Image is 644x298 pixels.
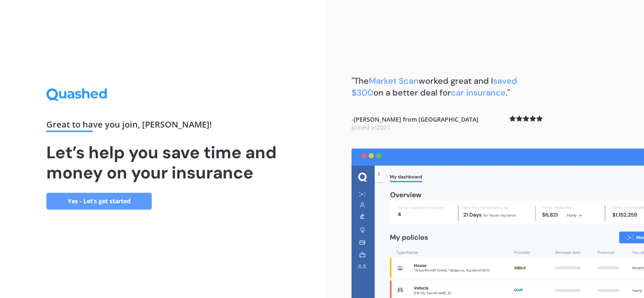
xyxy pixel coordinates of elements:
a: Yes - Let’s get started [46,193,152,210]
b: "The worked great and I on a better deal for ." [352,75,517,98]
span: Joined in 2021 [352,123,390,131]
img: dashboard.webp [352,149,644,298]
b: - [PERSON_NAME] from [GEOGRAPHIC_DATA] [352,115,478,132]
span: car insurance [451,87,506,98]
h1: Let’s help you save time and money on your insurance [46,142,280,183]
span: saved $300 [352,75,517,98]
div: Great to have you join , [PERSON_NAME] ! [46,120,280,132]
span: Market Scan [369,75,419,86]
